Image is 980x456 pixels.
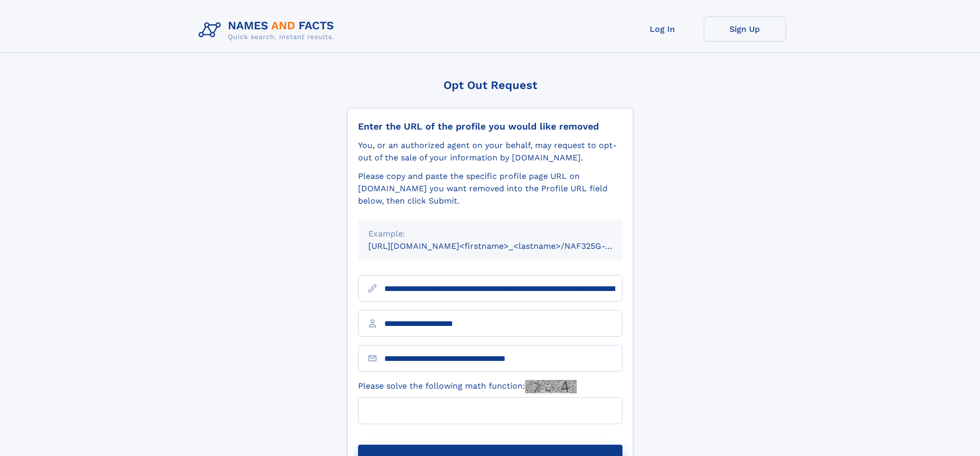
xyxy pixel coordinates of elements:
a: Sign Up [704,16,786,42]
div: You, or an authorized agent on your behalf, may request to opt-out of the sale of your informatio... [358,139,622,164]
img: Logo Names and Facts [194,16,343,44]
div: Enter the URL of the profile you would like removed [358,121,622,132]
small: [URL][DOMAIN_NAME]<firstname>_<lastname>/NAF325G-xxxxxxxx [368,241,642,251]
label: Please solve the following math function: [358,380,577,393]
a: Log In [621,16,704,42]
div: Opt Out Request [347,79,633,92]
div: Example: [368,228,612,240]
div: Please copy and paste the specific profile page URL on [DOMAIN_NAME] you want removed into the Pr... [358,170,622,207]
